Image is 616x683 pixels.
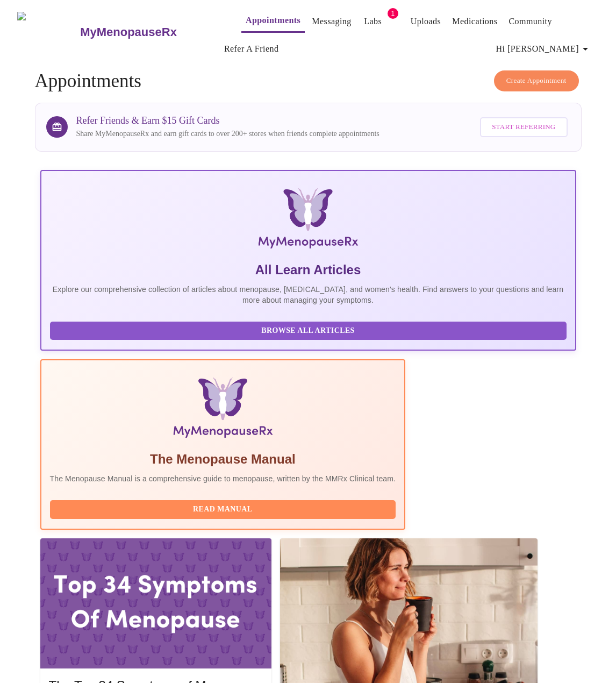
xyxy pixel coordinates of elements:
a: Refer a Friend [224,41,279,56]
p: Explore our comprehensive collection of articles about menopause, [MEDICAL_DATA], and women's hea... [50,284,567,305]
button: Hi [PERSON_NAME] [492,38,596,60]
button: Community [504,11,556,32]
button: Start Referring [480,117,567,137]
button: Messaging [307,11,355,32]
span: Browse All Articles [61,324,556,338]
img: Menopause Manual [105,378,341,442]
a: Start Referring [477,112,570,143]
a: Community [508,14,552,29]
img: MyMenopauseRx Logo [130,188,486,253]
button: Create Appointment [494,70,579,91]
button: Uploads [406,11,446,32]
h4: Appointments [35,70,582,92]
p: Share MyMenopauseRx and earn gift cards to over 200+ stores when friends complete appointments [76,129,379,139]
span: Hi [PERSON_NAME] [496,41,592,56]
p: The Menopause Manual is a comprehensive guide to menopause, written by the MMRx Clinical team. [50,473,396,484]
h3: MyMenopauseRx [80,25,177,39]
a: Read Manual [50,504,399,513]
button: Refer a Friend [220,38,283,60]
a: Uploads [411,14,441,29]
a: Appointments [246,13,300,28]
button: Medications [448,11,502,32]
h5: The Menopause Manual [50,451,396,468]
span: 1 [388,8,398,19]
a: Medications [452,14,497,29]
span: Create Appointment [506,75,567,87]
span: Read Manual [61,503,385,516]
span: Start Referring [492,121,555,133]
button: Labs [356,11,390,32]
h3: Refer Friends & Earn $15 Gift Cards [76,115,379,126]
h5: All Learn Articles [50,261,567,279]
button: Browse All Articles [50,322,567,340]
img: MyMenopauseRx Logo [17,12,79,52]
a: Labs [364,14,382,29]
a: MyMenopauseRx [79,13,220,51]
a: Messaging [312,14,351,29]
a: Browse All Articles [50,325,569,335]
button: Appointments [241,10,305,33]
button: Read Manual [50,500,396,519]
